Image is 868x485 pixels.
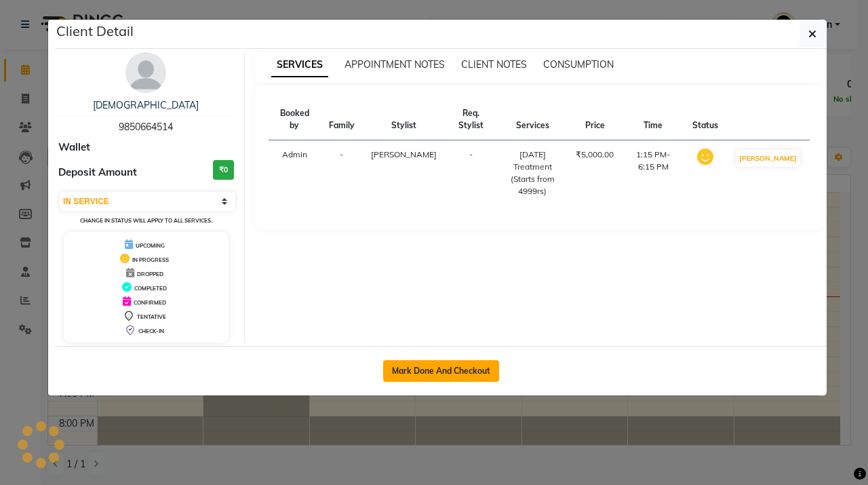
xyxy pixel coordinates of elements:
[134,285,167,292] span: COMPLETED
[93,99,199,111] a: [DEMOGRAPHIC_DATA]
[125,52,166,93] img: avatar
[132,256,169,263] span: IN PROGRESS
[213,160,234,180] h3: ₹0
[576,149,614,161] div: ₹5,000.00
[321,140,363,206] td: -
[445,99,498,140] th: Req. Stylist
[56,21,134,41] h5: Client Detail
[383,360,499,382] button: Mark Done And Checkout
[137,271,163,277] span: DROPPED
[445,140,498,206] td: -
[505,149,559,197] div: [DATE] Treatment (Starts from 4999rs)
[119,121,173,133] span: 9850664514
[58,165,137,180] span: Deposit Amount
[497,99,568,140] th: Services
[271,53,328,77] span: SERVICES
[269,99,321,140] th: Booked by
[134,299,166,306] span: CONFIRMED
[344,58,445,71] span: APPOINTMENT NOTES
[736,150,800,167] button: [PERSON_NAME]
[80,217,212,224] small: Change in status will apply to all services.
[568,99,622,140] th: Price
[136,242,165,249] span: UPCOMING
[622,140,684,206] td: 1:15 PM-6:15 PM
[58,140,90,155] span: Wallet
[138,328,164,334] span: CHECK-IN
[684,99,726,140] th: Status
[269,140,321,206] td: Admin
[461,58,527,71] span: CLIENT NOTES
[321,99,363,140] th: Family
[371,149,437,159] span: [PERSON_NAME]
[543,58,614,71] span: CONSUMPTION
[137,313,166,320] span: TENTATIVE
[622,99,684,140] th: Time
[363,99,445,140] th: Stylist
